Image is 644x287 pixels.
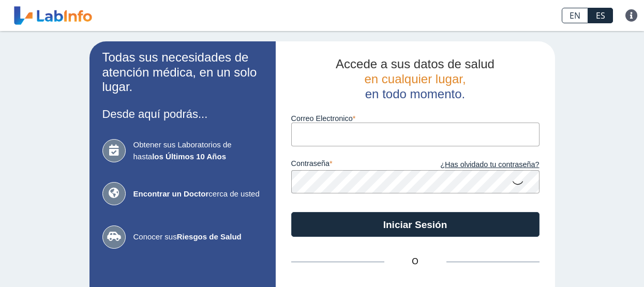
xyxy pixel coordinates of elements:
[291,114,540,123] label: Correo Electronico
[588,8,613,23] a: ES
[415,159,540,171] a: ¿Has olvidado tu contraseña?
[133,139,263,162] span: Obtener sus Laboratorios de hasta
[562,8,588,23] a: EN
[384,255,446,268] span: O
[133,189,209,198] b: Encontrar un Doctor
[133,231,263,243] span: Conocer sus
[133,188,263,200] span: cerca de usted
[177,232,242,241] b: Riesgos de Salud
[336,57,495,71] span: Accede a sus datos de salud
[102,108,263,120] h3: Desde aquí podrás...
[364,72,466,86] span: en cualquier lugar,
[365,87,465,101] span: en todo momento.
[291,212,540,237] button: Iniciar Sesión
[102,50,263,95] h2: Todas sus necesidades de atención médica, en un solo lugar.
[152,152,226,161] b: los Últimos 10 Años
[291,159,415,171] label: contraseña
